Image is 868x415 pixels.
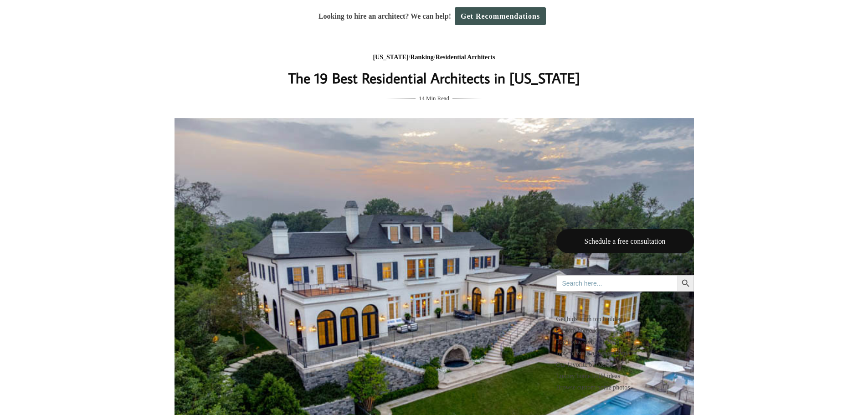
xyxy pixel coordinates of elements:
[419,93,449,103] span: 14 Min Read
[410,54,433,61] a: Ranking
[252,67,616,89] h1: The 19 Best Residential Architects in [US_STATE]
[436,54,495,61] a: Residential Architects
[455,7,546,25] a: Get Recommendations
[373,54,409,61] a: [US_STATE]
[252,52,616,63] div: / /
